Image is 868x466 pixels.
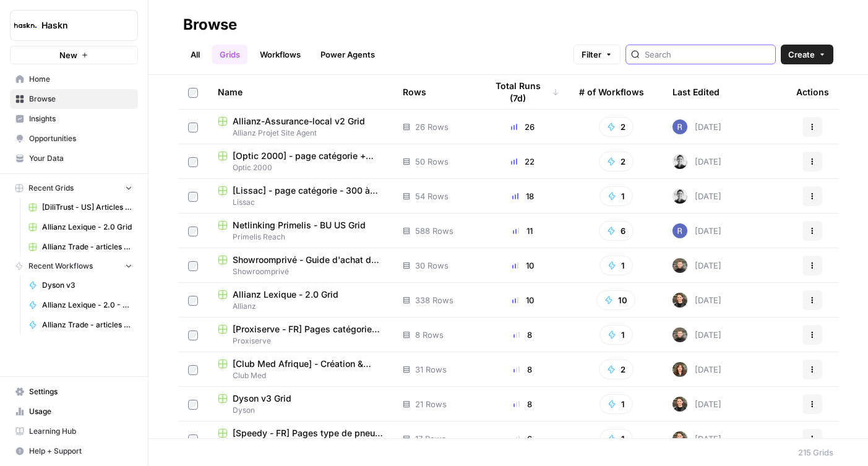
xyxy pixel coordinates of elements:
[14,14,37,37] img: Haskn Logo
[218,358,383,381] a: [Club Med Afrique] - Création & Optimisation + FAQClub Med
[672,362,721,377] div: [DATE]
[672,189,687,204] img: 5iwot33yo0fowbxplqtedoh7j1jy
[29,426,132,437] span: Learning Hub
[218,115,383,139] a: Allianz-Assurance-local v2 GridAllianz Projet Site Agent
[672,362,687,377] img: wbc4lf7e8no3nva14b2bd9f41fnh
[218,266,383,277] span: Showroomprivé
[233,115,365,127] span: Allianz-Assurance-local v2 Grid
[486,363,559,376] div: 8
[599,360,634,379] button: 2
[599,186,633,206] button: 1
[23,197,138,217] a: [DiliTrust - US] Articles de blog 700-1000 mots Grid
[798,446,833,459] div: 215 Grids
[672,119,721,134] div: [DATE]
[10,402,138,421] a: Usage
[218,127,383,139] span: Allianz Projet Site Agent
[233,323,383,335] span: [Proxiserve - FR] Pages catégories - 500 mots sans FAQ Grid
[574,45,621,64] button: Filter
[599,221,634,241] button: 6
[415,433,446,445] span: 17 Rows
[599,117,634,137] button: 2
[486,225,559,237] div: 11
[233,392,291,405] span: Dyson v3 Grid
[218,427,383,451] a: [Speedy - FR] Pages type de pneu & prestation - 800 mots GridSpeedy
[23,315,138,335] a: Allianz Trade - articles de blog
[28,261,93,272] span: Recent Workflows
[42,280,132,291] span: Dyson v3
[672,154,721,169] div: [DATE]
[42,300,132,311] span: Allianz Lexique - 2.0 - Emprunteur - août 2025
[42,241,132,252] span: Allianz Trade - articles de blog Grid
[28,183,74,194] span: Recent Grids
[486,329,559,341] div: 8
[23,237,138,257] a: Allianz Trade - articles de blog Grid
[23,295,138,315] a: Allianz Lexique - 2.0 - Emprunteur - août 2025
[796,75,829,109] div: Actions
[233,219,366,231] span: Netlinking Primelis - BU US Grid
[218,150,383,173] a: [Optic 2000] - page catégorie + article de blogOptic 2000
[672,431,721,446] div: [DATE]
[10,421,138,441] a: Learning Hub
[313,45,382,64] a: Power Agents
[672,154,687,169] img: 5iwot33yo0fowbxplqtedoh7j1jy
[218,405,383,416] span: Dyson
[29,93,132,105] span: Browse
[486,398,559,410] div: 8
[672,258,687,273] img: udf09rtbz9abwr5l4z19vkttxmie
[599,394,633,414] button: 1
[579,75,644,109] div: # of Workflows
[29,446,132,457] span: Help + Support
[415,190,449,202] span: 54 Rows
[218,335,383,347] span: Proxiserve
[29,406,132,417] span: Usage
[486,155,559,168] div: 22
[672,258,721,273] div: [DATE]
[10,89,138,109] a: Browse
[415,329,444,341] span: 8 Rows
[218,75,383,109] div: Name
[10,382,138,402] a: Settings
[233,427,383,439] span: [Speedy - FR] Pages type de pneu & prestation - 800 mots Grid
[59,49,77,61] span: New
[672,189,721,204] div: [DATE]
[10,179,138,197] button: Recent Grids
[599,152,634,171] button: 2
[212,45,247,64] a: Grids
[233,150,383,162] span: [Optic 2000] - page catégorie + article de blog
[415,363,447,376] span: 31 Rows
[42,319,132,330] span: Allianz Trade - articles de blog
[672,223,721,238] div: [DATE]
[218,301,383,312] span: Allianz
[218,288,383,312] a: Allianz Lexique - 2.0 GridAllianz
[218,392,383,416] a: Dyson v3 GridDyson
[10,149,138,168] a: Your Data
[23,275,138,295] a: Dyson v3
[10,441,138,461] button: Help + Support
[672,75,720,109] div: Last Edited
[10,129,138,149] a: Opportunities
[672,327,721,342] div: [DATE]
[29,133,132,144] span: Opportunities
[672,397,687,412] img: uhgcgt6zpiex4psiaqgkk0ok3li6
[486,433,559,445] div: 6
[233,184,383,197] span: [Lissac] - page catégorie - 300 à 800 mots
[486,259,559,272] div: 10
[599,325,633,345] button: 1
[599,256,633,275] button: 1
[596,290,635,310] button: 10
[218,370,383,381] span: Club Med
[672,327,687,342] img: udf09rtbz9abwr5l4z19vkttxmie
[233,288,338,301] span: Allianz Lexique - 2.0 Grid
[218,231,383,243] span: Primelis Reach
[486,294,559,306] div: 10
[672,293,687,308] img: uhgcgt6zpiex4psiaqgkk0ok3li6
[403,75,426,109] div: Rows
[672,431,687,446] img: uhgcgt6zpiex4psiaqgkk0ok3li6
[645,48,770,61] input: Search
[218,254,383,277] a: Showroomprivé - Guide d'achat de 800 mots GridShowroomprivé
[29,74,132,85] span: Home
[218,184,383,208] a: [Lissac] - page catégorie - 300 à 800 motsLissac
[218,219,383,243] a: Netlinking Primelis - BU US GridPrimelis Reach
[788,48,815,61] span: Create
[10,257,138,275] button: Recent Workflows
